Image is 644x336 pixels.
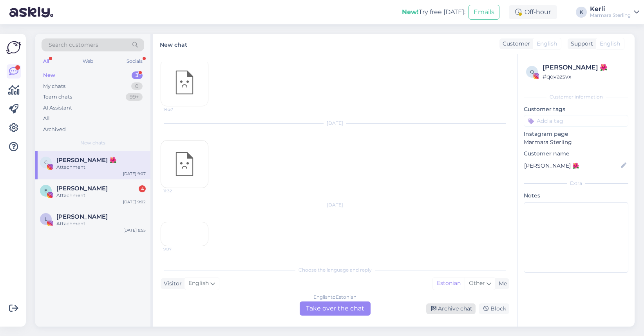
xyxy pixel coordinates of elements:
div: Visitor [161,279,182,288]
div: [DATE] 9:07 [123,171,146,177]
span: Liisa Vares [56,213,108,220]
div: [DATE] [161,201,509,208]
span: 9:07 [163,246,193,252]
div: AI Assistant [43,104,72,112]
div: Attachment [56,220,146,227]
div: Team chats [43,93,72,101]
div: [DATE] 8:55 [123,227,146,233]
span: New chats [80,139,105,146]
div: Extra [524,180,628,187]
div: Support [568,40,593,48]
img: Askly Logo [6,40,21,55]
input: Add a tag [524,115,628,127]
div: [DATE] [161,120,509,127]
span: C [44,159,48,165]
div: Customer [499,40,530,48]
div: Socials [125,56,144,66]
div: All [43,115,50,122]
div: [PERSON_NAME] 🌺 [543,63,626,72]
div: K [576,7,587,18]
span: Other [469,279,485,287]
div: New [43,71,55,79]
div: Kerli [590,6,631,12]
span: E [44,188,47,194]
p: Customer name [524,150,628,158]
div: Customer information [524,93,628,100]
div: Archive chat [426,303,476,314]
span: q [530,69,534,75]
a: KerliMarmara Sterling [590,6,639,18]
div: Web [81,56,95,66]
div: Take over the chat [300,301,371,316]
div: 99+ [126,93,143,101]
p: Instagram page [524,130,628,138]
div: 0 [131,82,143,90]
div: My chats [43,82,65,90]
div: Off-hour [509,5,557,19]
div: 4 [139,185,146,192]
span: Search customers [49,41,98,49]
span: English [600,40,620,48]
div: Archived [43,126,66,133]
div: [DATE] 9:02 [123,199,146,205]
div: # qqvazsvx [543,72,626,81]
span: English [188,279,209,288]
div: Block [479,303,509,314]
span: 11:32 [163,188,193,194]
span: L [45,216,47,222]
div: Marmara Sterling [590,12,631,18]
div: Estonian [433,278,465,289]
span: 14:57 [163,106,193,112]
div: Attachment [56,164,146,171]
div: Try free [DATE]: [402,7,465,17]
div: All [42,56,51,66]
label: New chat [160,38,187,49]
p: Marmara Sterling [524,138,628,146]
input: Add name [524,161,619,170]
div: English to Estonian [313,294,356,301]
div: Choose the language and reply [161,267,509,274]
div: Attachment [56,192,146,199]
b: New! [402,8,419,16]
span: English [537,40,557,48]
p: Notes [524,192,628,200]
p: Customer tags [524,105,628,113]
button: Emails [469,5,499,20]
div: 3 [132,71,143,79]
span: Catlyn Ilves 🌺 [56,157,117,164]
div: Me [496,279,507,288]
span: Elina Rassmann [56,185,108,192]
